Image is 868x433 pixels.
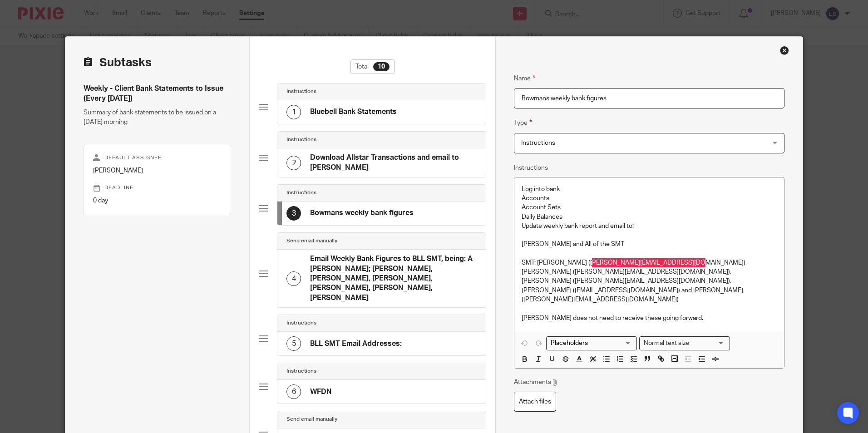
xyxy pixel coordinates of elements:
p: Update weekly bank report and email to: [522,221,776,231]
h4: Bowmans weekly bank figures [310,208,414,218]
p: 0 day [93,196,222,205]
div: Placeholders [546,336,637,350]
label: Attach files [514,392,556,412]
p: [PERSON_NAME] does not need to receive these going forward. [522,314,776,323]
div: Total [350,59,395,74]
input: Search for option [547,339,631,348]
div: Text styles [639,336,730,350]
h4: Instructions [286,189,316,197]
h4: Send email manually [286,237,337,245]
span: Instructions [521,140,555,146]
h4: Email Weekly Bank Figures to BLL SMT, being: A [PERSON_NAME]; [PERSON_NAME], [PERSON_NAME], [PERS... [310,254,477,303]
h4: Instructions [286,88,316,95]
p: Deadline [93,184,222,192]
label: Type [514,118,532,128]
div: 2 [286,156,301,170]
h4: Download Allstar Transactions and email to [PERSON_NAME] [310,153,477,172]
div: 6 [286,384,301,399]
p: Default assignee [93,154,222,162]
div: 1 [286,105,301,119]
div: 10 [373,62,390,71]
div: Close this dialog window [780,46,789,55]
h4: Bluebell Bank Statements [310,107,397,117]
h2: Subtasks [84,55,152,70]
label: Name [514,73,535,84]
p: [PERSON_NAME] [93,166,222,175]
div: 3 [286,206,301,221]
h4: Instructions [286,320,316,327]
label: Instructions [514,163,548,172]
p: SMT: [PERSON_NAME] ([PERSON_NAME][EMAIL_ADDRESS][DOMAIN_NAME]), [PERSON_NAME] ([PERSON_NAME][EMAI... [522,258,776,304]
p: Log into bank [522,185,776,194]
p: Summary of bank statements to be issued on a [DATE] morning [84,108,231,127]
p: Daily Balances [522,212,776,221]
h4: Send email manually [286,416,337,423]
h4: BLL SMT Email Addresses: [310,339,402,349]
p: Attachments [514,378,558,387]
h4: Instructions [286,136,316,143]
div: 5 [286,336,301,351]
h4: Instructions [286,368,316,375]
p: Accounts [522,194,776,203]
div: Search for option [546,336,637,350]
div: 4 [286,271,301,286]
p: Account Sets [522,203,776,212]
p: [PERSON_NAME] and All of the SMT [522,240,776,249]
input: Search for option [692,339,725,348]
h4: WFDN [310,387,332,397]
div: Search for option [639,336,730,350]
h4: Weekly - Client Bank Statements to Issue (Every [DATE]) [84,84,231,103]
span: Normal text size [641,339,691,348]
